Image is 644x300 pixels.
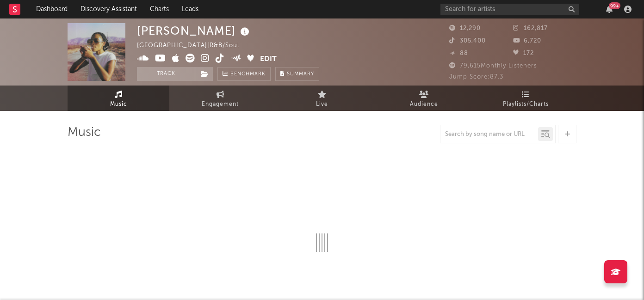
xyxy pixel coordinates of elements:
[275,67,319,81] button: Summary
[137,40,250,51] div: [GEOGRAPHIC_DATA] | R&B/Soul
[513,38,541,44] span: 6,720
[316,99,328,110] span: Live
[475,86,576,111] a: Playlists/Charts
[606,6,613,13] button: 99+
[449,63,537,69] span: 79,615 Monthly Listeners
[287,72,314,77] span: Summary
[410,99,438,110] span: Audience
[137,67,195,81] button: Track
[373,86,475,111] a: Audience
[110,99,127,110] span: Music
[68,86,169,111] a: Music
[449,50,468,56] span: 88
[513,25,548,31] span: 162,817
[217,67,271,81] a: Benchmark
[513,50,534,56] span: 172
[440,4,579,15] input: Search for artists
[449,25,481,31] span: 12,290
[230,69,266,80] span: Benchmark
[449,38,486,44] span: 305,400
[503,99,549,110] span: Playlists/Charts
[169,86,271,111] a: Engagement
[271,86,373,111] a: Live
[609,2,620,9] div: 99 +
[202,99,239,110] span: Engagement
[449,74,503,80] span: Jump Score: 87.3
[440,131,538,138] input: Search by song name or URL
[137,23,252,38] div: [PERSON_NAME]
[260,54,277,65] button: Edit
